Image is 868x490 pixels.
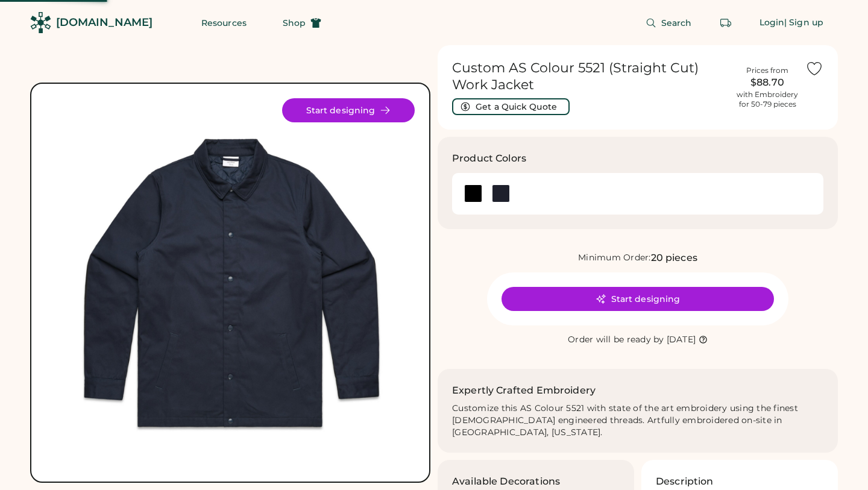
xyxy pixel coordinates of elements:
[56,15,153,30] div: [DOMAIN_NAME]
[452,60,729,93] h1: Custom AS Colour 5521 (Straight Cut) Work Jacket
[784,17,823,29] div: | Sign up
[661,19,692,27] span: Search
[452,403,823,439] div: Customize this AS Colour 5521 with state of the art embroidery using the finest [DEMOGRAPHIC_DATA...
[578,252,651,264] div: Minimum Order:
[30,12,51,33] img: Rendered Logo - Screens
[46,98,415,467] div: 5521 Style Image
[268,11,336,35] button: Shop
[283,19,306,27] span: Shop
[631,11,706,35] button: Search
[452,98,570,115] button: Get a Quick Quote
[656,474,714,489] h3: Description
[651,251,697,265] div: 20 pieces
[502,287,774,311] button: Start designing
[452,383,596,398] h2: Expertly Crafted Embroidery
[746,66,788,75] div: Prices from
[714,11,738,35] button: Retrieve an order
[452,474,560,489] h3: Available Decorations
[737,75,798,90] div: $88.70
[737,90,798,109] div: with Embroidery for 50-79 pieces
[46,98,415,467] img: AS Colour 5521 Product Image
[568,334,664,346] div: Order will be ready by
[759,17,785,29] div: Login
[811,436,863,488] iframe: Front Chat
[452,151,526,166] h3: Product Colors
[187,11,261,35] button: Resources
[282,98,415,122] button: Start designing
[667,334,696,346] div: [DATE]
